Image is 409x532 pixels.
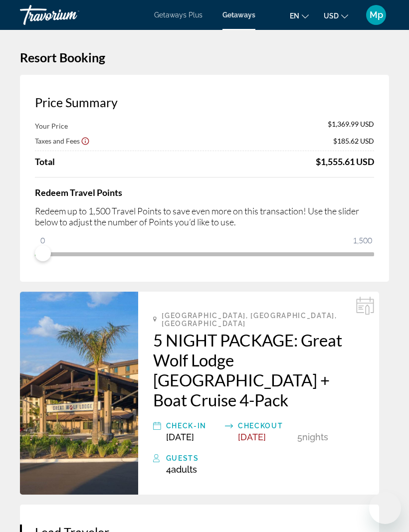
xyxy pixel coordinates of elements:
[324,12,339,20] span: USD
[39,234,46,246] span: 0
[171,464,197,475] span: Adults
[35,95,374,110] h3: Price Summary
[324,8,348,23] button: Change currency
[35,187,374,198] h4: Redeem Travel Points
[35,245,51,261] span: ngx-slider
[166,420,220,432] div: Check-In
[35,122,68,130] span: Your Price
[166,432,194,442] span: [DATE]
[35,205,374,227] p: Redeem up to 1,500 Travel Points to save even more on this transaction! Use the slider below to a...
[363,4,389,25] button: User Menu
[153,330,364,410] a: 5 NIGHT PACKAGE: Great Wolf Lodge [GEOGRAPHIC_DATA] + Boat Cruise 4-Pack
[238,432,266,442] span: [DATE]
[166,452,364,464] div: Guests
[328,120,374,131] span: $1,369.99 USD
[290,8,309,23] button: Change language
[351,234,374,246] span: 1,500
[35,156,55,167] span: Total
[316,156,374,167] div: $1,555.61 USD
[222,11,255,19] a: Getaways
[333,137,374,145] span: $185.62 USD
[238,420,292,432] div: Checkout
[297,432,302,442] span: 5
[162,312,364,328] span: [GEOGRAPHIC_DATA], [GEOGRAPHIC_DATA], [GEOGRAPHIC_DATA]
[81,136,90,145] button: Show Taxes and Fees disclaimer
[166,464,197,475] span: 4
[20,2,120,28] a: Travorium
[35,137,80,145] span: Taxes and Fees
[290,12,299,20] span: en
[154,11,203,19] a: Getaways Plus
[369,492,401,524] iframe: Botón para iniciar la ventana de mensajería
[35,252,374,254] ngx-slider: ngx-slider
[35,136,90,146] button: Show Taxes and Fees breakdown
[20,50,389,65] h1: Resort Booking
[302,432,328,442] span: Nights
[370,10,383,20] span: Mp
